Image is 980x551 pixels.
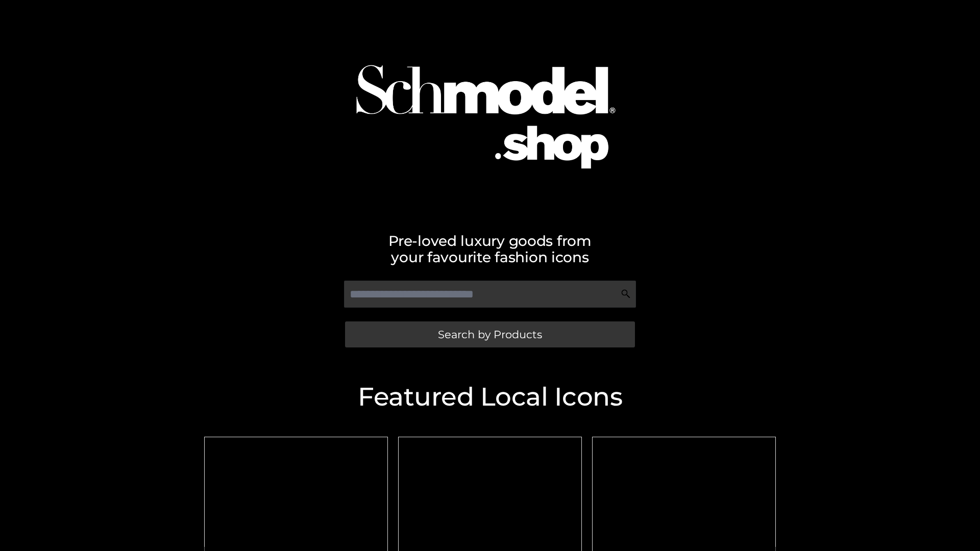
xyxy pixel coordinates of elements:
img: Search Icon [621,289,631,299]
h2: Pre-loved luxury goods from your favourite fashion icons [199,233,781,265]
h2: Featured Local Icons​ [199,384,781,410]
span: Search by Products [438,329,542,340]
a: Search by Products [345,321,635,347]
